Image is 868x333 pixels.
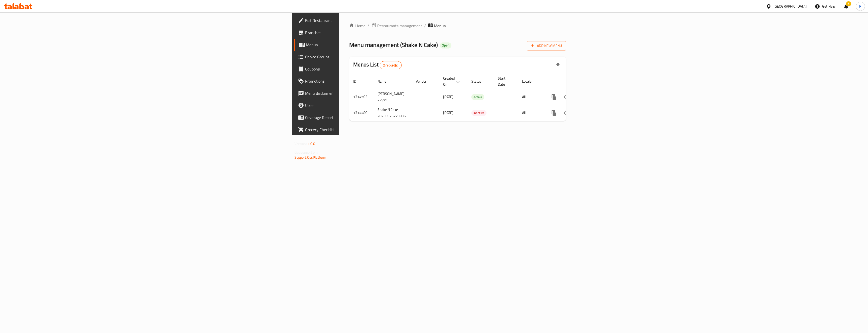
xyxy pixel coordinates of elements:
td: All [518,105,544,121]
span: Edit Restaurant [305,17,433,23]
button: Change Status [560,91,572,103]
a: Support.OpsPlatform [294,154,327,161]
span: Menus [434,23,446,29]
div: Export file [552,59,564,71]
td: - [494,89,518,105]
th: Actions [544,74,601,89]
div: Open [440,42,451,49]
a: Grocery Checklist [294,124,437,136]
span: Branches [305,30,433,36]
div: Active [471,94,484,100]
span: Open [440,43,451,47]
span: Coverage Report [305,114,433,121]
a: Edit Restaurant [294,14,437,27]
span: Menus [306,42,433,48]
button: Add New Menu [527,41,566,51]
span: [DATE] [443,93,453,100]
span: Locale [522,78,538,84]
button: more [548,107,560,119]
span: R [859,4,861,9]
div: Total records count [380,61,402,69]
a: Menus [294,39,437,51]
span: Promotions [305,78,433,84]
a: Coupons [294,63,437,75]
span: Name [377,78,393,84]
span: Active [471,94,484,100]
div: [GEOGRAPHIC_DATA] [773,4,807,9]
span: Add New Menu [531,43,562,49]
td: - [494,105,518,121]
a: Upsell [294,99,437,111]
span: Status [471,78,488,84]
span: Created On [443,75,461,87]
td: All [518,89,544,105]
a: Promotions [294,75,437,87]
nav: breadcrumb [349,22,566,29]
a: Choice Groups [294,51,437,63]
table: enhanced table [349,74,601,121]
h2: Menus List [353,61,401,69]
a: Menu disclaimer [294,87,437,99]
a: Coverage Report [294,111,437,124]
span: 2 record(s) [380,63,401,68]
span: [DATE] [443,109,453,116]
span: Start Date [498,75,512,87]
button: more [548,91,560,103]
span: Get support on: [294,149,318,156]
a: Branches [294,27,437,39]
span: Vendor [416,78,433,84]
span: 1.0.0 [308,140,315,147]
span: Choice Groups [305,54,433,60]
button: Change Status [560,107,572,119]
span: Coupons [305,66,433,72]
span: Grocery Checklist [305,127,433,133]
span: Inactive [471,110,486,116]
span: Upsell [305,102,433,108]
span: Version: [294,140,307,147]
span: Menu disclaimer [305,90,433,96]
span: ID [353,78,363,84]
